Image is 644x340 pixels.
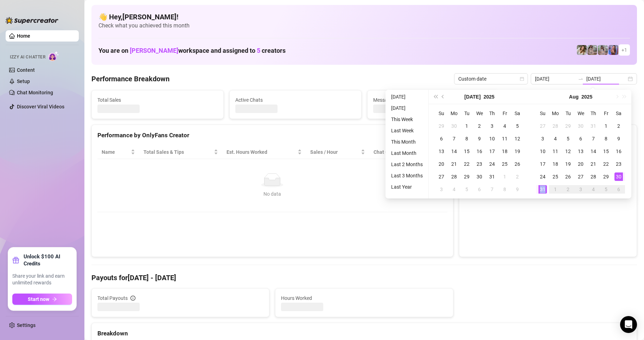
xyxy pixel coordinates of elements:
span: Chat Conversion [374,148,437,156]
span: 5 [257,47,260,54]
a: Discover Viral Videos [17,104,64,109]
img: Paige [577,45,587,55]
div: Open Intercom Messenger [620,316,637,333]
span: Active Chats [235,96,356,104]
span: Name [102,148,129,156]
div: Est. Hours Worked [227,148,296,156]
span: [PERSON_NAME] [130,47,178,54]
img: Ava [608,45,618,55]
span: Total Payouts [97,294,128,302]
button: Start nowarrow-right [12,294,72,305]
a: Settings [17,322,36,328]
a: Setup [17,78,30,84]
th: Sales / Hour [306,145,369,159]
span: info-circle [130,296,135,301]
h1: You are on workspace and assigned to creators [98,47,286,55]
img: Daisy [598,45,608,55]
img: logo-BBDzfeDw.svg [6,17,58,24]
span: calendar [520,77,524,81]
input: Start date [535,75,575,83]
span: to [578,76,584,82]
th: Name [97,145,139,159]
a: Home [17,33,30,39]
input: End date [586,75,626,83]
th: Chat Conversion [369,145,447,159]
img: AI Chatter [48,51,59,61]
div: Performance by OnlyFans Creator [97,131,447,140]
span: arrow-right [52,297,57,302]
div: No data [104,190,440,198]
span: Sales / Hour [310,148,359,156]
h4: 👋 Hey, [PERSON_NAME] ! [98,12,630,22]
div: Breakdown [97,329,631,338]
a: Chat Monitoring [17,90,53,95]
th: Total Sales & Tips [139,145,222,159]
span: Share your link and earn unlimited rewards [12,273,72,287]
div: Sales by OnlyFans Creator [465,131,631,140]
span: gift [12,257,19,264]
span: Start now [28,296,49,302]
span: + 1 [621,46,627,54]
span: Custom date [458,74,524,84]
span: swap-right [578,76,584,82]
h4: Payouts for [DATE] - [DATE] [91,273,637,283]
span: Check what you achieved this month [98,22,630,30]
strong: Unlock $100 AI Credits [24,253,72,267]
span: Messages Sent [373,96,493,104]
span: Izzy AI Chatter [10,54,45,61]
span: Hours Worked [281,294,447,302]
span: Total Sales & Tips [144,148,212,156]
img: Daisy [587,45,597,55]
span: Total Sales [97,96,218,104]
a: Content [17,67,35,73]
h4: Performance Breakdown [91,74,170,84]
